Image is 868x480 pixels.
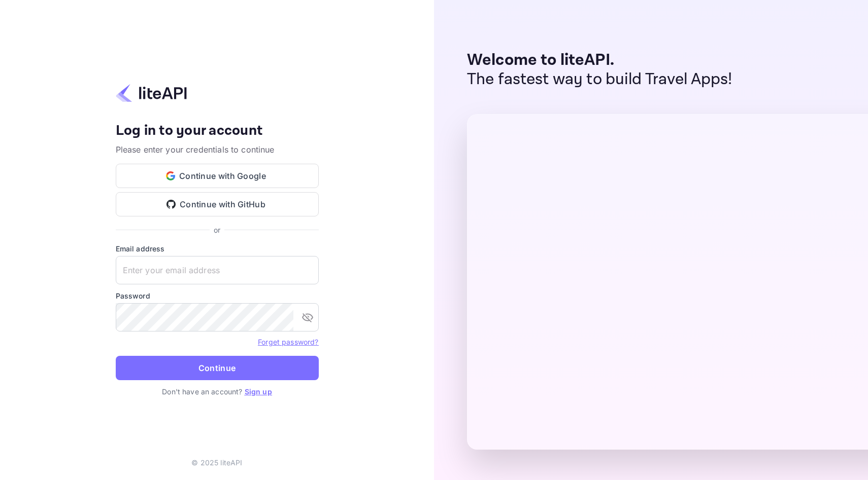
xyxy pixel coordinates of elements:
[116,386,319,397] p: Don't have an account?
[116,164,319,188] button: Continue with Google
[116,122,319,140] h4: Log in to your account
[191,457,242,468] p: © 2025 liteAPI
[214,225,220,235] p: or
[116,356,319,380] button: Continue
[116,256,319,284] input: Enter your email address
[467,51,732,70] p: Welcome to liteAPI.
[116,243,319,254] label: Email address
[245,387,272,396] a: Sign up
[116,143,319,156] p: Please enter your credentials to continue
[116,83,187,103] img: liteapi
[258,337,318,347] a: Forget password?
[116,290,319,301] label: Password
[467,70,732,89] p: The fastest way to build Travel Apps!
[116,192,319,216] button: Continue with GitHub
[258,338,318,346] a: Forget password?
[297,307,318,327] button: toggle password visibility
